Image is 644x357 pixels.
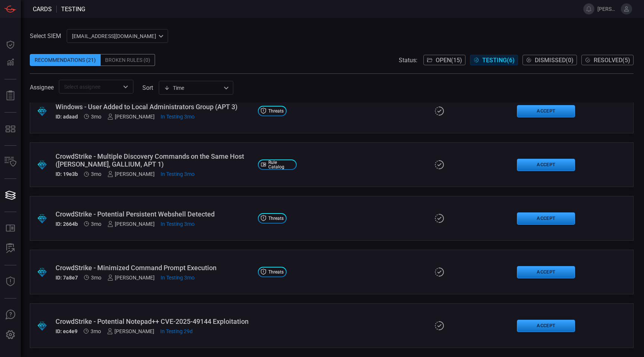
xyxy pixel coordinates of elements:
[1,120,19,138] button: MITRE - Detection Posture
[91,114,101,120] span: Jul 17, 2025 9:37 AM
[107,328,154,334] div: [PERSON_NAME]
[56,221,78,227] h5: ID: 2664b
[56,114,78,120] h5: ID: adaad
[161,171,195,177] span: Jul 24, 2025 3:07 PM
[33,6,52,13] span: Cards
[56,317,252,325] div: CrowdStrike - Potential Notepad++ CVE-2025-49144 Exploitation
[161,114,195,120] span: Jul 21, 2025 3:17 PM
[1,306,19,324] button: Ask Us A Question
[482,57,515,64] span: Testing ( 6 )
[91,275,101,281] span: Jul 09, 2025 4:08 AM
[30,84,54,91] span: Assignee
[1,326,19,344] button: Preferences
[120,82,131,92] button: Open
[142,84,153,91] label: sort
[423,55,465,65] button: Open(15)
[1,36,19,54] button: Dashboard
[107,114,155,120] div: [PERSON_NAME]
[30,54,101,66] div: Recommendations (21)
[517,212,575,225] button: Accept
[61,82,119,91] input: Select assignee
[399,57,417,64] span: Status:
[91,328,101,334] span: Jul 01, 2025 8:00 AM
[56,328,78,334] h5: ID: ec4e9
[268,109,284,113] span: Threats
[61,6,85,13] span: testing
[107,171,155,177] div: [PERSON_NAME]
[1,273,19,291] button: Threat Intelligence
[1,54,19,72] button: Detections
[30,32,61,40] label: Select SIEM
[160,328,193,334] span: Sep 15, 2025 9:22 AM
[517,105,575,117] button: Accept
[107,221,155,227] div: [PERSON_NAME]
[523,55,577,65] button: Dismissed(0)
[56,264,252,272] div: CrowdStrike - Minimized Command Prompt Execution
[101,54,155,66] div: Broken Rules (0)
[1,186,19,204] button: Cards
[1,219,19,237] button: Rule Catalog
[1,87,19,105] button: Reports
[268,216,284,221] span: Threats
[268,270,284,274] span: Threats
[56,275,78,281] h5: ID: 7a8e7
[517,266,575,278] button: Accept
[517,320,575,332] button: Accept
[268,160,294,169] span: Rule Catalog
[161,275,195,281] span: Jul 15, 2025 9:07 AM
[91,221,101,227] span: Jul 17, 2025 9:36 AM
[161,221,195,227] span: Jul 22, 2025 4:48 PM
[1,240,19,258] button: ALERT ANALYSIS
[107,275,155,281] div: [PERSON_NAME]
[517,159,575,171] button: Accept
[56,210,252,218] div: CrowdStrike - Potential Persistent Webshell Detected
[56,171,78,177] h5: ID: 19e3b
[56,152,252,168] div: CrowdStrike - Multiple Discovery Commands on the Same Host (Turla, GALLIUM, APT 1)
[535,57,574,64] span: Dismissed ( 0 )
[91,171,101,177] span: Jul 17, 2025 9:37 AM
[1,153,19,171] button: Inventory
[597,6,618,12] span: [PERSON_NAME].[PERSON_NAME]
[56,103,252,111] div: Windows - User Added to Local Administrators Group (APT 3)
[164,84,221,92] div: Time
[594,57,630,64] span: Resolved ( 5 )
[581,55,634,65] button: Resolved(5)
[470,55,518,65] button: Testing(6)
[436,57,462,64] span: Open ( 15 )
[72,32,156,40] p: [EMAIL_ADDRESS][DOMAIN_NAME]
